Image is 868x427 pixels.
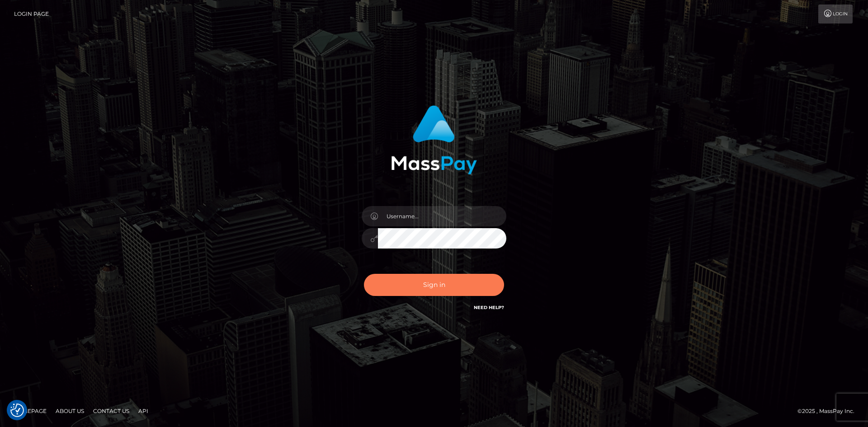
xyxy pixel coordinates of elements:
[818,5,853,23] a: Login
[364,274,504,296] button: Sign in
[52,404,88,418] a: About Us
[135,404,152,418] a: API
[797,406,861,416] div: © 2025 , MassPay Inc.
[10,404,50,418] a: Homepage
[378,206,506,226] input: Username...
[14,5,49,23] a: Login Page
[10,404,24,417] button: Consent Preferences
[90,404,133,418] a: Contact Us
[474,305,504,310] a: Need Help?
[391,105,477,174] img: MassPay Login
[10,404,24,417] img: Revisit consent button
